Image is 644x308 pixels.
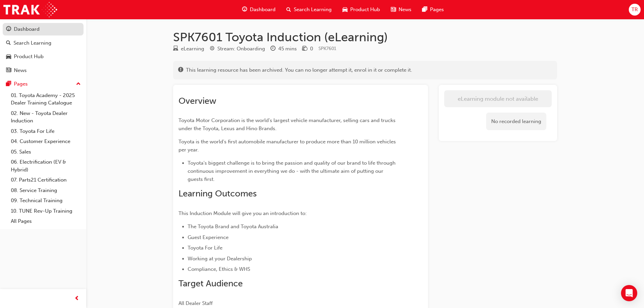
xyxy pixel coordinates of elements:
div: Pages [14,80,28,88]
span: news-icon [6,68,11,74]
div: Dashboard [14,25,40,33]
a: 04. Customer Experience [8,136,84,147]
span: Toyota's biggest challenge is to bring the passion and quality of our brand to life through conti... [188,160,397,182]
span: guage-icon [6,26,11,32]
a: 09. Technical Training [8,195,84,206]
a: 01. Toyota Academy - 2025 Dealer Training Catalogue [8,90,84,108]
span: car-icon [342,5,348,14]
a: All Pages [8,216,84,227]
a: 05. Sales [8,147,84,157]
span: clock-icon [270,46,276,52]
span: pages-icon [422,5,427,14]
div: No recorded learning [486,113,546,131]
span: exclaim-icon [178,67,183,73]
div: Type [173,45,204,53]
span: Working at your Dealership [188,256,252,262]
a: 08. Service Training [8,185,84,196]
a: guage-iconDashboard [237,3,281,17]
a: 02. New - Toyota Dealer Induction [8,108,84,126]
span: Overview [178,96,216,106]
span: learningResourceType_ELEARNING-icon [173,46,178,52]
a: 06. Electrification (EV & Hybrid) [8,157,84,175]
div: 0 [310,45,313,53]
a: 10. TUNE Rev-Up Training [8,206,84,216]
span: TR [631,6,638,14]
span: Learning Outcomes [178,188,257,199]
img: Trak [3,2,57,17]
a: news-iconNews [385,3,417,17]
span: Pages [430,6,444,14]
span: Learning resource code [318,46,336,51]
span: The Toyota Brand and Toyota Australia [188,223,278,230]
a: News [3,64,84,77]
span: pages-icon [6,81,11,87]
a: Dashboard [3,23,84,35]
span: search-icon [6,40,11,46]
span: Target Audience [178,278,243,289]
a: 07. Parts21 Certification [8,175,84,185]
div: Product Hub [14,53,44,61]
h1: SPK7601 Toyota Induction (eLearning) [173,30,557,45]
span: Toyota is the world's first automobile manufacturer to produce more than 10 million vehicles per ... [178,139,397,153]
div: Open Intercom Messenger [621,285,637,301]
span: Toyota For Life [188,245,222,251]
div: Stream [210,45,265,53]
span: search-icon [286,5,291,14]
a: search-iconSearch Learning [281,3,337,17]
span: News [399,6,411,14]
span: Product Hub [350,6,380,14]
button: Pages [3,78,84,90]
a: car-iconProduct Hub [337,3,385,17]
a: pages-iconPages [417,3,449,17]
button: eLearning module not available [444,90,552,107]
span: money-icon [302,46,307,52]
span: This Induction Module will give you an introduction to: [178,210,307,216]
div: Search Learning [14,39,51,47]
div: Duration [270,45,297,53]
a: 03. Toyota For Life [8,126,84,137]
div: Price [302,45,313,53]
span: Search Learning [294,6,332,14]
span: prev-icon [74,294,79,303]
span: news-icon [391,5,396,14]
div: 45 mins [278,45,297,53]
div: News [14,67,27,74]
span: All Dealer Staff [178,300,213,306]
button: TR [629,4,641,16]
span: Compliance, Ethics & WHS [188,266,250,272]
a: Product Hub [3,50,84,63]
span: up-icon [76,80,81,89]
span: guage-icon [242,5,247,14]
div: Stream: Onboarding [217,45,265,53]
span: car-icon [6,54,11,60]
span: Guest Experience [188,234,229,240]
a: Search Learning [3,37,84,49]
span: Dashboard [250,6,276,14]
span: Toyota Motor Corporation is the world's largest vehicle manufacturer, selling cars and trucks und... [178,117,397,132]
div: eLearning [181,45,204,53]
button: DashboardSearch LearningProduct HubNews [3,22,84,78]
span: This learning resource has been archived. You can no longer attempt it, enrol in it or complete it. [186,66,412,74]
span: target-icon [210,46,215,52]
